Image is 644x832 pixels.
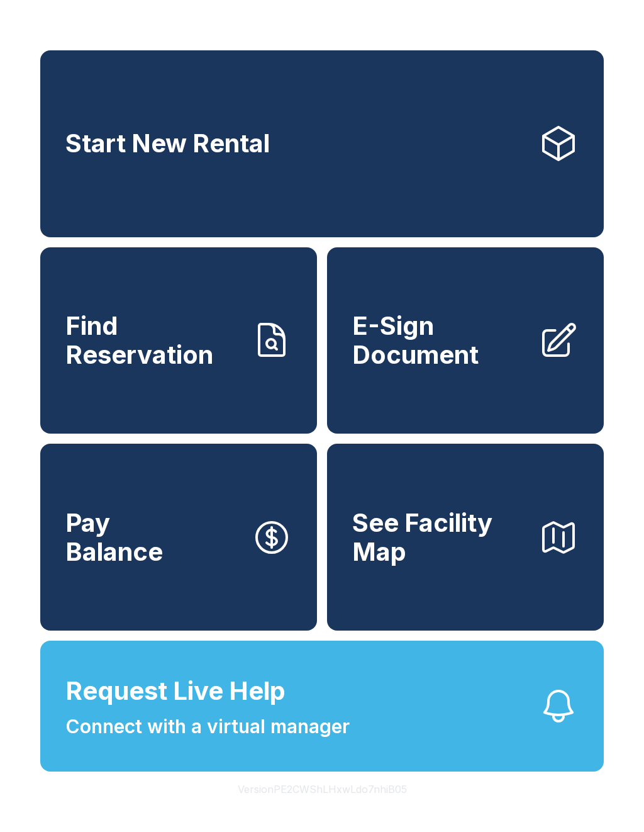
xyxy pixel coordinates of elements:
[352,509,528,566] span: See Facility Map
[40,247,317,434] a: Find Reservation
[65,509,163,566] span: Pay Balance
[65,129,270,158] span: Start New Rental
[327,444,604,631] button: See Facility Map
[40,444,317,631] a: PayBalance
[65,712,350,741] span: Connect with a virtual manager
[40,641,604,772] button: Request Live HelpConnect with a virtual manager
[65,672,286,710] span: Request Live Help
[352,312,528,369] span: E-Sign Document
[327,247,604,434] a: E-Sign Document
[65,312,241,369] span: Find Reservation
[40,50,604,237] a: Start New Rental
[228,772,417,807] button: VersionPE2CWShLHxwLdo7nhiB05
